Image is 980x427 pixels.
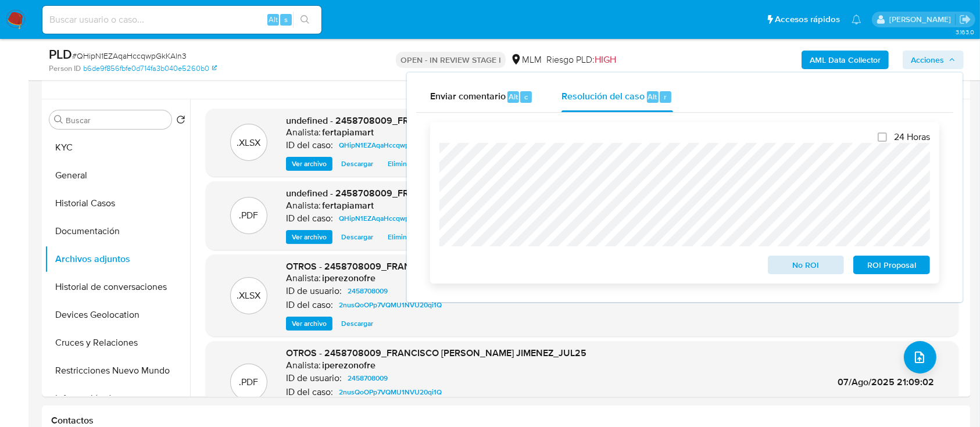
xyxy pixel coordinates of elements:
[292,158,327,170] span: Ver archivo
[776,257,836,273] span: No ROI
[341,158,373,170] span: Descargar
[648,91,657,102] span: Alt
[286,186,610,200] span: undefined - 2458708009_FRANCISCO [PERSON_NAME] JIMENEZ_SEP2025
[322,272,375,284] h6: iperezonofre
[286,260,586,273] span: OTROS - 2458708009_FRANCISCO [PERSON_NAME] JIMENEZ_JUL25
[45,357,190,385] button: Restricciones Nuevo Mundo
[339,138,437,152] span: QHipN1EZAqaHccqwpGkKAln3
[768,256,845,274] button: No ROI
[959,13,971,26] a: Salir
[286,157,332,171] button: Ver archivo
[269,14,278,25] span: Alt
[292,318,327,329] span: Ver archivo
[339,211,437,225] span: QHipN1EZAqaHccqwpGkKAln3
[286,272,321,284] p: Analista:
[510,53,542,66] div: MLM
[286,285,342,297] p: ID de usuario:
[343,284,392,298] a: 2458708009
[396,52,506,68] p: OPEN - IN REVIEW STAGE I
[810,51,881,69] b: AML Data Collector
[286,317,332,331] button: Ver archivo
[664,91,667,102] span: r
[286,346,586,360] span: OTROS - 2458708009_FRANCISCO [PERSON_NAME] JIMENEZ_JUL25
[341,231,373,243] span: Descargar
[51,415,961,426] h1: Contactos
[66,115,167,125] input: Buscar
[334,211,441,225] a: QHipN1EZAqaHccqwpGkKAln3
[45,301,190,329] button: Devices Geolocation
[322,360,375,371] h6: iperezonofre
[334,298,446,312] a: 2nusQoOPp7VQMU1NVU20qi1Q
[45,189,190,217] button: Historial Casos
[45,273,190,301] button: Historial de conversaciones
[292,231,327,243] span: Ver archivo
[595,53,616,66] span: HIGH
[335,317,379,331] button: Descargar
[911,51,944,69] span: Acciones
[72,50,187,62] span: # QHipN1EZAqaHccqwpGkKAln3
[286,360,321,371] p: Analista:
[861,257,922,273] span: ROI Proposal
[430,89,506,103] span: Enviar comentario
[286,127,321,138] p: Analista:
[524,91,528,102] span: c
[343,371,392,385] a: 2458708009
[802,51,889,69] button: AML Data Collector
[334,138,441,152] a: QHipN1EZAqaHccqwpGkKAln3
[49,63,81,74] b: Person ID
[286,386,333,398] p: ID del caso:
[956,27,974,37] span: 3.163.0
[54,115,63,124] button: Buscar
[335,157,379,171] button: Descargar
[237,137,261,149] p: .XLSX
[894,131,930,143] span: 24 Horas
[335,230,379,244] button: Descargar
[838,375,934,389] span: 07/Ago/2025 21:09:02
[239,376,259,389] p: .PDF
[45,329,190,357] button: Cruces y Relaciones
[286,372,342,384] p: ID de usuario:
[286,139,333,151] p: ID del caso:
[348,371,388,385] span: 2458708009
[45,245,190,273] button: Archivos adjuntos
[286,213,333,224] p: ID del caso:
[293,12,317,28] button: search-icon
[561,89,645,103] span: Resolución del caso
[286,114,626,127] span: undefined - 2458708009_FRANCISCO [PERSON_NAME] JIMENEZ_SEP2025_AT
[42,12,321,27] input: Buscar usuario o caso...
[853,256,930,274] button: ROI Proposal
[388,231,413,243] span: Eliminar
[45,134,190,162] button: KYC
[348,284,388,298] span: 2458708009
[286,299,333,311] p: ID del caso:
[382,157,419,171] button: Eliminar
[176,115,185,128] button: Volver al orden por defecto
[45,217,190,245] button: Documentación
[322,127,374,138] h6: fertapiamart
[286,200,321,211] p: Analista:
[339,385,442,399] span: 2nusQoOPp7VQMU1NVU20qi1Q
[45,385,190,412] button: Información de accesos
[903,51,964,69] button: Acciones
[388,158,413,170] span: Eliminar
[49,45,72,63] b: PLD
[382,230,419,244] button: Eliminar
[322,200,374,211] h6: fertapiamart
[878,132,887,142] input: 24 Horas
[284,14,288,25] span: s
[339,298,442,312] span: 2nusQoOPp7VQMU1NVU20qi1Q
[904,341,936,374] button: upload-file
[239,209,259,222] p: .PDF
[546,53,616,66] span: Riesgo PLD:
[889,14,955,25] p: fernando.ftapiamartinez@mercadolibre.com.mx
[334,385,446,399] a: 2nusQoOPp7VQMU1NVU20qi1Q
[51,70,149,81] h1: Información de Usuario
[45,162,190,189] button: General
[83,63,217,74] a: b6de9f856fbfe0d714fa3b040e5260b0
[286,230,332,244] button: Ver archivo
[852,15,861,24] a: Notificaciones
[775,13,840,26] span: Accesos rápidos
[341,318,373,329] span: Descargar
[509,91,518,102] span: Alt
[237,289,261,302] p: .XLSX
